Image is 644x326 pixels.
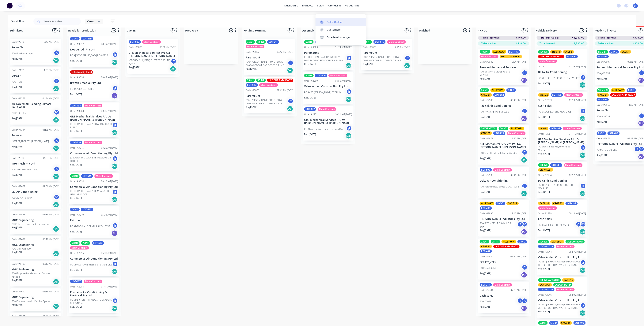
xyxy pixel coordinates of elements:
[84,141,102,144] div: Main Contract
[480,60,493,64] div: Order #2989
[54,50,59,56] div: PO
[69,102,119,137] div: LOT-434Main ContractOrder #300803:36 PM [DATE]GRE Mechanical Services P/L t/a [PERSON_NAME] & [PE...
[246,89,259,92] div: Order #3006
[538,82,550,85] p: Req. [DATE]
[70,115,118,121] p: GRE Mechanical Services P/L t/a [PERSON_NAME] & [PERSON_NAME]
[538,50,549,54] div: 100INT
[597,132,606,135] div: C-O-D
[480,104,528,107] p: Radical Air Conditioning
[70,129,82,133] p: Req. [DATE]
[597,55,609,58] div: LOT-505
[304,133,316,136] p: Req. [DATE]
[304,127,343,131] p: PO #Latitude Apartments custom R/A
[500,55,522,58] div: NEXT TO CAGE 21
[318,107,336,111] div: Main Contract
[493,132,506,135] div: LOT-479
[521,77,527,83] div: PU
[10,95,61,125] div: Order #127504:54 AM [DATE]Air Forced Air (Leading Climate Solutions)PO #Little BoxPOReq.[DATE]Del
[70,152,118,155] p: Commercial Air Conditioning Pty Ltd
[101,109,118,113] div: 03:36 PM [DATE]
[611,88,625,92] div: ALLEYWAY
[69,173,119,205] div: 50INTLOT-515Main ContractOrder #301408:16 AM [DATE]Commercial Air Conditioning Pty Ltd[GEOGRAPHIC...
[12,74,59,77] p: Versair
[521,157,527,163] div: Del
[81,37,93,40] div: LOT-519
[12,57,23,61] p: Req. [DATE]
[316,26,366,34] a: Customers
[12,134,59,137] p: Retrotec
[112,122,118,128] div: jT
[54,138,59,143] div: PO
[304,79,318,83] div: Order #2999
[70,180,84,183] div: Order #3014
[246,60,288,67] p: PO #[PERSON_NAME] PUNCHBOWL DWG-M-OF-06 REV-C OFFICE 6 RUN C
[597,88,609,92] div: 10mm BI
[43,156,59,160] div: 04:03 PM [DATE]
[635,4,637,7] span: JT
[491,88,505,92] div: ALLEYWAY
[70,59,82,62] p: Req. [DATE]
[101,146,118,150] div: 08:20 AM [DATE]
[12,111,26,115] p: PO #Little Box
[10,39,61,65] div: Order #24010:47 AM [DATE]Retro AirPO #Freshwater AptsPOReq.[DATE]Del
[288,60,294,66] div: jT
[597,93,609,97] div: CAGE 21
[54,78,59,84] div: PO
[538,127,548,130] div: cage 9
[346,125,352,131] div: jT
[597,98,609,101] div: LOT-467
[304,107,316,111] div: LOT-477
[538,163,549,167] div: 100INT
[511,98,528,102] div: 03:40 PM [DATE]
[244,39,295,75] div: 75ext75INTLOT-511Main ContractOrder #300702:42 PM [DATE]ParamountPO #[PERSON_NAME] PUNCHBOWL DWG-...
[304,55,346,62] p: PO #[PERSON_NAME] PUNCHBOWL DWG-M-OF-06 REV-C OFFICE 6 RUN A
[569,132,586,135] div: 07:11 AM [DATE]
[246,40,255,44] div: 75ext
[363,55,405,62] p: PO #[PERSON_NAME] PUNCHBOWL DWG-M-OF-06 REV-C OFFICE 6 RUN B
[580,108,586,114] div: jT
[493,168,512,172] div: Main Contract
[511,137,528,140] div: 12:30 PM [DATE]
[315,74,327,77] div: LOT-506
[597,154,608,157] p: Req. [DATE]
[538,104,586,107] p: Cash Sales
[246,56,294,59] p: Paramount
[170,66,176,72] div: Del
[521,116,527,122] div: PU
[112,52,118,57] div: jT
[112,130,118,136] div: Del
[87,19,94,23] span: Views
[246,106,257,109] p: Req. [DATE]
[609,50,619,54] div: C-O-D
[244,77,295,113] div: 75ext75INTLAG CUT AND READYLOT-512Main ContractOrder #300602:41 PM [DATE]ParamountPO #[PERSON_NAM...
[84,104,102,107] div: Main Contract
[550,163,563,167] div: LOT-501
[101,42,118,46] div: 08:49 AM [DATE]
[563,127,582,130] div: Main Contract
[492,50,506,54] div: ALLEYWAY
[480,157,491,160] p: Req. [DATE]
[538,76,580,80] p: PO #PENRITH RSL ROOF SITE MEASURES
[597,72,612,75] p: PO #JOB 3594
[480,98,493,102] div: Order #2986
[363,62,374,66] p: Req. [DATE]
[580,82,586,88] div: Del
[70,109,84,113] div: Order #3008
[12,102,59,109] p: Air Forced Air (Leading Climate Solutions)
[569,173,586,177] div: 12:57 PM [DATE]
[94,174,113,178] div: Main Contract
[335,79,352,83] div: 06:52 AM [DATE]
[53,86,59,92] div: Del
[53,145,59,151] div: Del
[70,54,109,57] p: PO #[GEOGRAPHIC_DATA] P.O-022254
[610,93,637,97] div: LAG CUT AND READY
[70,37,80,40] div: C-O-D
[394,46,411,49] div: 12:25 PM [DATE]
[480,70,522,77] p: PO #ST MARY'S DIGGERS SITE MEASURES
[597,137,610,140] div: Order #2979
[287,106,293,112] div: Del
[566,55,578,58] div: LOT-496
[112,93,118,99] div: PU
[478,49,529,85] div: 100INTALLEYWAYLOT-497Main ContractNEXT TO CAGE 21Order #298910:04 AM [DATE]Resolve Mechanical Ser...
[246,50,259,54] div: Order #3007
